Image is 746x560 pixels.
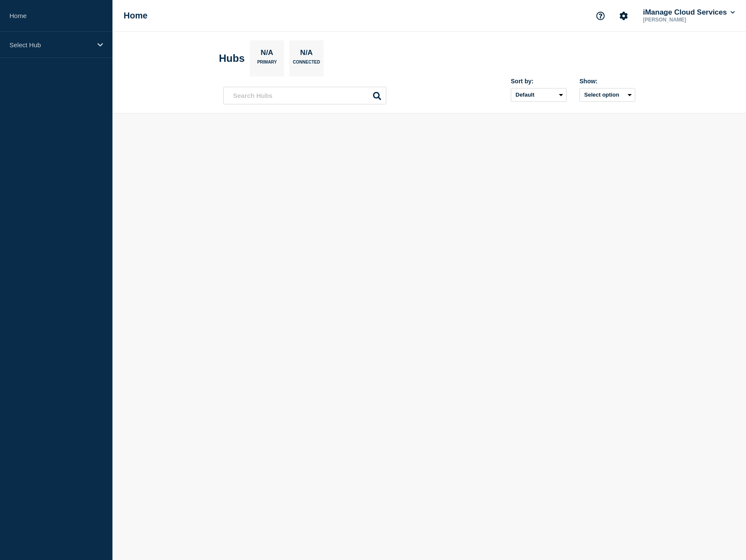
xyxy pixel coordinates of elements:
input: Search Hubs [223,87,386,104]
h2: Hubs [219,52,245,64]
select: Sort by [511,88,567,102]
p: N/A [297,49,316,60]
p: N/A [258,49,276,60]
button: Account settings [615,7,633,25]
div: Show: [579,78,635,85]
p: Connected [293,60,320,69]
button: iManage Cloud Services [641,8,737,17]
button: Support [591,7,610,25]
h1: Home [124,11,148,21]
button: Select option [579,88,635,102]
p: Select Hub [9,41,92,49]
p: [PERSON_NAME] [641,17,731,23]
p: Primary [257,60,277,69]
div: Sort by: [511,78,567,85]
